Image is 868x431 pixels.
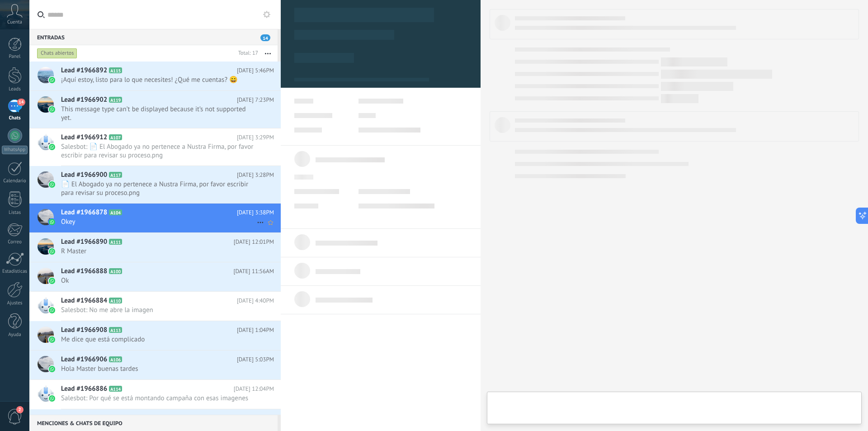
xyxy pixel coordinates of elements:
[109,356,122,362] span: A106
[237,355,274,364] span: [DATE] 5:03PM
[61,171,107,180] span: Lead #1966900
[109,327,122,333] span: A113
[61,326,107,335] span: Lead #1966908
[29,204,281,232] a: Lead #1966878 A104 [DATE] 3:38PM Okey
[61,384,107,393] span: Lead #1966886
[29,166,281,203] a: Lead #1966900 A117 [DATE] 3:28PM 📄 El Abogado ya no pertenece a Nustra Firma, por favor escribir ...
[2,210,28,216] div: Listas
[29,292,281,321] a: Lead #1966884 A110 [DATE] 4:40PM Salesbot: No me abre la imagen
[109,209,122,215] span: A104
[49,77,55,83] img: waba.svg
[29,262,281,291] a: Lead #1966888 A100 [DATE] 11:56AM Ok
[61,133,107,142] span: Lead #1966912
[61,208,107,217] span: Lead #1966878
[49,181,55,188] img: waba.svg
[49,336,55,343] img: waba.svg
[29,29,278,45] div: Entradas
[61,306,257,314] span: Salesbot: No me abre la imagen
[237,208,274,217] span: [DATE] 3:38PM
[61,180,257,197] span: 📄 El Abogado ya no pertenece a Nustra Firma, por favor escribir para revisar su proceso.png
[29,62,281,90] a: Lead #1966892 A115 [DATE] 5:46PM ¡Aquí estoy, listo para lo que necesites! ¿Qué me cuentas? 😄
[2,115,28,121] div: Chats
[2,146,28,154] div: WhatsApp
[2,178,28,184] div: Calendario
[61,66,107,75] span: Lead #1966892
[49,219,55,225] img: waba.svg
[61,142,257,160] span: Salesbot: 📄 El Abogado ya no pertenece a Nustra Firma, por favor escribir para revisar su proceso...
[2,54,28,60] div: Panel
[16,406,24,413] span: 2
[109,386,122,392] span: A114
[234,384,274,393] span: [DATE] 12:04PM
[29,350,281,379] a: Lead #1966906 A106 [DATE] 5:03PM Hola Master buenas tardes
[109,268,122,274] span: A100
[237,133,274,142] span: [DATE] 3:29PM
[237,414,274,423] span: [DATE] 4:47PM
[61,267,107,276] span: Lead #1966888
[61,76,257,84] span: ¡Aquí estoy, listo para lo que necesites! ¿Qué me cuentas? 😄
[109,67,122,73] span: A115
[61,335,257,344] span: Me dice que está complicado
[2,269,28,275] div: Estadísticas
[237,66,274,75] span: [DATE] 5:46PM
[49,278,55,284] img: waba.svg
[235,49,258,58] div: Total: 17
[49,144,55,150] img: waba.svg
[29,128,281,166] a: Lead #1966912 A107 [DATE] 3:29PM Salesbot: 📄 El Abogado ya no pertenece a Nustra Firma, por favor...
[2,239,28,245] div: Correo
[49,106,55,113] img: waba.svg
[2,300,28,306] div: Ajustes
[61,394,257,403] span: Salesbot: Por qué se está montando campaña con esas imagenes
[49,248,55,255] img: waba.svg
[49,307,55,313] img: waba.svg
[49,366,55,372] img: waba.svg
[49,395,55,402] img: waba.svg
[29,233,281,262] a: Lead #1966890 A111 [DATE] 12:01PM R Master
[233,267,274,276] span: [DATE] 11:56AM
[109,172,122,178] span: A117
[29,415,278,431] div: Menciones & Chats de equipo
[237,296,274,305] span: [DATE] 4:40PM
[234,237,274,246] span: [DATE] 12:01PM
[29,321,281,350] a: Lead #1966908 A113 [DATE] 1:04PM Me dice que está complicado
[17,99,25,106] span: 14
[109,97,122,103] span: A119
[61,237,107,246] span: Lead #1966890
[258,45,278,62] button: Más
[260,34,270,41] span: 14
[61,296,107,305] span: Lead #1966884
[237,326,274,335] span: [DATE] 1:04PM
[61,218,257,226] span: Okey
[237,171,274,180] span: [DATE] 3:28PM
[61,276,257,285] span: Ok
[29,91,281,128] a: Lead #1966902 A119 [DATE] 7:23PM This message type can’t be displayed because it’s not supported ...
[37,48,77,59] div: Chats abiertos
[29,380,281,409] a: Lead #1966886 A114 [DATE] 12:04PM Salesbot: Por qué se está montando campaña con esas imagenes
[7,19,22,25] span: Cuenta
[2,332,28,338] div: Ayuda
[61,365,257,373] span: Hola Master buenas tardes
[61,355,107,364] span: Lead #1966906
[237,95,274,104] span: [DATE] 7:23PM
[61,414,107,423] span: Lead #1966904
[109,239,122,245] span: A111
[61,247,257,256] span: R Master
[109,134,122,140] span: A107
[109,298,122,303] span: A110
[61,95,107,104] span: Lead #1966902
[2,86,28,92] div: Leads
[61,105,257,122] span: This message type can’t be displayed because it’s not supported yet.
